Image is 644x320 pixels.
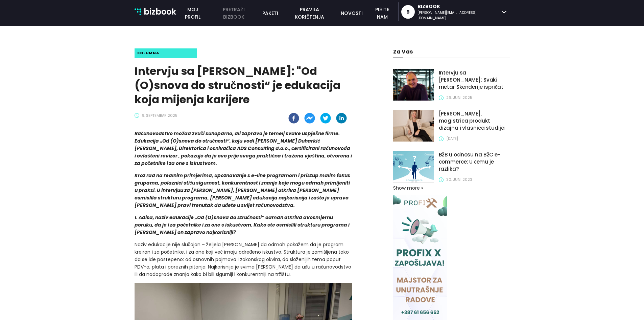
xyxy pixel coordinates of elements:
button: facebookmessenger [304,113,315,124]
h1: Intervju sa [PERSON_NAME]: "Od (O)snova do stručnosti“ je edukacija koja mijenja karijere [135,64,352,107]
span: clock-circle [135,113,139,118]
h1: B2B u odnosu na B2C e-commerce: U čemu je razlika? [439,151,510,172]
img: Sabina Talović, magistrica produkt dizajna i vlasnica studija ID Interiors + Design: Enterijer je... [393,110,434,142]
a: novosti [337,9,366,17]
div: B [406,5,410,19]
button: twitter [320,113,331,124]
p: bizbook [144,5,176,18]
span: clock-circle [439,177,444,182]
a: paketi [258,9,282,17]
p: Naziv edukacije nije slučajan – željela [PERSON_NAME] da odmah pokažem da je program kreiran i za... [135,241,352,278]
a: [PERSON_NAME], magistrica produkt dizajna i vlasnica studija ID Interiors + Design: Enterijer je ... [439,110,510,134]
h1: [PERSON_NAME], magistrica produkt dizajna i vlasnica studija ID Interiors + Design: Enterijer je ... [439,110,510,132]
span: [DATE] [446,136,458,142]
span: clock-circle [439,136,444,141]
h1: za vas [393,48,509,55]
a: pravila korištenja [282,6,337,21]
span: » [419,187,426,189]
button: Show more» [393,184,427,192]
div: [PERSON_NAME][EMAIL_ADDRESS][DOMAIN_NAME] [418,10,498,21]
strong: Kroz rad na realnim primjerima, upoznavanje s e-line programom i pristup malim fokus grupama, pol... [135,172,350,209]
a: Moj profil [176,6,209,21]
a: pretraži bizbook [209,6,258,21]
button: facebook [288,113,299,124]
span: 26. juni 2025 [446,95,472,101]
a: pišite nam [366,6,398,21]
div: Bizbook [418,3,498,10]
span: 30. juni 2023 [446,177,472,183]
a: B2B u odnosu na B2C e-commerce: U čemu je razlika? [439,151,510,175]
img: bizbook [135,8,141,15]
img: B2B u odnosu na B2C e-commerce: U čemu je razlika? [393,151,434,183]
span: clock-circle [439,95,444,100]
h1: Intervju sa [PERSON_NAME]: Svaki metar Skenderije ispričat će priču o budućnosti autoindustrije [439,69,510,91]
a: Intervju sa [PERSON_NAME]: Svaki metar Skenderije ispričat će priču o budućnosti autoindustrije [439,69,510,93]
img: Intervju sa Emirom Babovićem: Svaki metar Skenderije ispričat će priču o budućnosti autoindustrije [393,69,434,101]
span: 9. septembar 2025 [142,113,177,119]
span: kolumna [137,50,159,56]
strong: 1. Adisa, naziv edukacije „Od (O)snova do stručnosti“ odmah otkriva dvosmjernu poruku, da je i za... [135,214,350,236]
strong: Računovodstvo možda zvuči suhoparno, ali zapravo je temelj svake uspješne firme. Edukacija „Od (O... [135,130,352,167]
button: linkedin [336,113,347,124]
span: Show more [393,184,420,192]
a: bizbook [135,5,176,18]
